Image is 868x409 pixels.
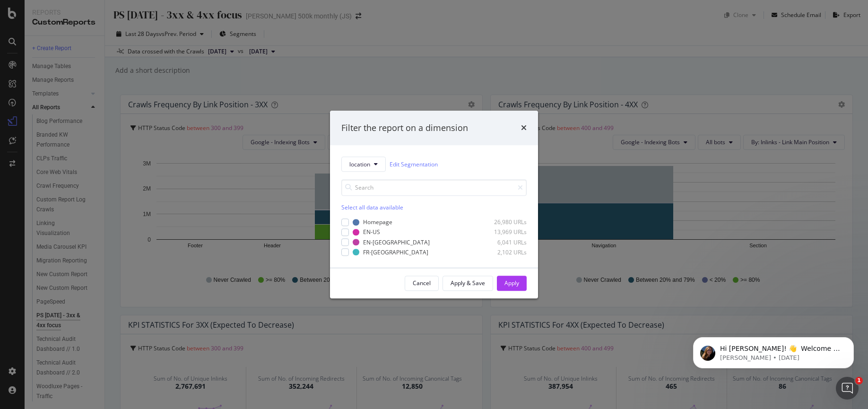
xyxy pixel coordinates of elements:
div: Filter the report on a dimension [341,122,468,134]
div: 6,041 URLs [480,238,527,246]
div: FR-[GEOGRAPHIC_DATA] [363,248,428,256]
div: 13,969 URLs [480,228,527,236]
iframe: Intercom notifications message [679,317,868,383]
span: 1 [855,377,863,384]
div: Apply & Save [451,279,485,287]
iframe: Intercom live chat [836,377,859,400]
button: Apply & Save [443,276,493,291]
input: Search [341,180,527,196]
div: EN-US [363,228,380,236]
div: Select all data available [341,204,527,212]
button: Cancel [405,276,439,291]
button: Apply [497,276,527,291]
span: location [349,160,370,168]
div: 26,980 URLs [480,218,527,226]
div: times [521,122,527,134]
div: Apply [504,279,519,287]
div: Homepage [363,218,392,226]
div: modal [330,111,538,298]
div: 2,102 URLs [480,248,527,256]
div: Cancel [413,279,431,287]
a: Edit Segmentation [390,159,438,169]
div: EN-[GEOGRAPHIC_DATA] [363,238,430,246]
button: location [341,157,386,172]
